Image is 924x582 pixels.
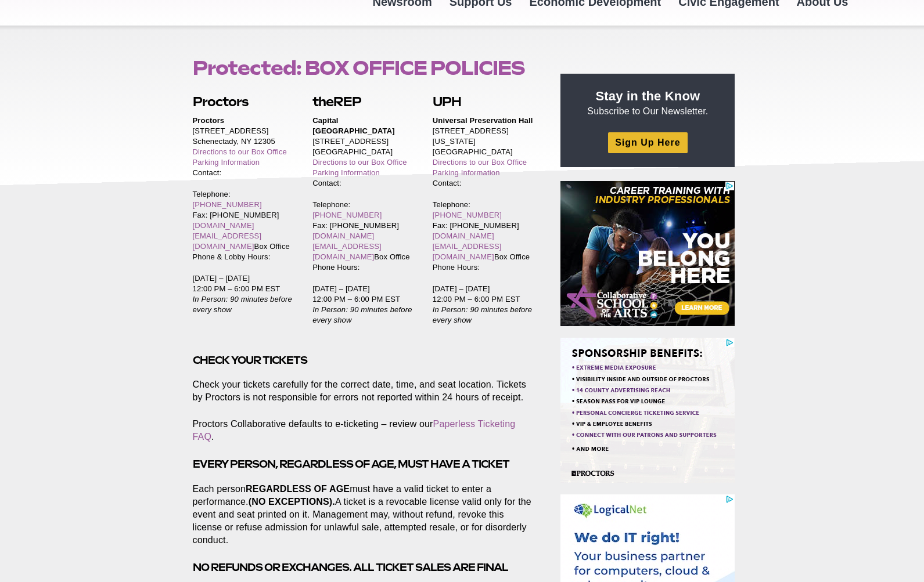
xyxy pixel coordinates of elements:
a: [EMAIL_ADDRESS][DOMAIN_NAME] [193,232,262,251]
iframe: Advertisement [560,338,735,483]
p: [DATE] – [DATE] 12:00 PM – 6:00 PM EST [312,284,414,326]
strong: REGARDLESS OF AGE [246,484,350,494]
em: In Person: 90 minutes before every show [312,305,412,324]
p: Telephone: Fax: [PHONE_NUMBER] Box Office Phone & Lobby Hours: [193,189,294,262]
a: [DOMAIN_NAME] [433,232,494,240]
p: Telephone: Fax: [PHONE_NUMBER] Box Office Phone Hours: [312,200,414,273]
h2: theREP [312,93,414,111]
a: Directions to our Box Office [193,147,287,156]
a: [DOMAIN_NAME] [193,221,254,230]
strong: Universal Preservation Hall [433,116,533,125]
a: Directions to our Box Office [433,158,527,167]
a: [DOMAIN_NAME] [312,232,374,240]
p: [DATE] – [DATE] 12:00 PM – 6:00 PM EST [433,284,534,326]
h3: NO REFUNDS OR EXCHANGES. ALL TICKET SALES ARE FINAL [193,561,534,574]
h3: EVERY PERSON, REGARDLESS OF AGE, MUST HAVE A TICKET [193,457,534,471]
a: Sign Up Here [608,132,687,153]
p: Subscribe to Our Newsletter. [574,88,721,118]
p: [STREET_ADDRESS] Schenectady, NY 12305 Contact: [193,115,294,178]
strong: Capital [GEOGRAPHIC_DATA] [312,116,395,135]
p: Telephone: Fax: [PHONE_NUMBER] Box Office Phone Hours: [433,200,534,273]
a: [EMAIL_ADDRESS][DOMAIN_NAME] [433,242,502,261]
p: Check your tickets carefully for the correct date, time, and seat location. Tickets by Proctors i... [193,378,534,404]
a: Parking Information [193,158,260,167]
h3: CHECK YOUR TICKETS [193,353,534,367]
em: In Person: 90 minutes before every show [193,295,292,314]
p: [STREET_ADDRESS][US_STATE] [GEOGRAPHIC_DATA] Contact: [433,115,534,189]
strong: (NO EXCEPTIONS). [249,497,335,507]
a: [PHONE_NUMBER] [433,211,502,219]
p: Each person must have a valid ticket to enter a performance. A ticket is a revocable license vali... [193,483,534,547]
h2: UPH [433,93,534,111]
strong: Proctors [193,116,225,125]
a: Directions to our Box Office [312,158,407,167]
a: [PHONE_NUMBER] [312,211,382,219]
p: [STREET_ADDRESS] [GEOGRAPHIC_DATA] Contact: [312,115,414,189]
a: [PHONE_NUMBER] [193,200,262,209]
a: Parking Information [312,168,380,177]
p: Proctors Collaborative defaults to e-ticketing – review our . [193,418,534,443]
h1: Protected: BOX OFFICE POLICIES [193,57,534,79]
iframe: Advertisement [560,181,735,326]
p: [DATE] – [DATE] 12:00 PM – 6:00 PM EST [193,273,294,315]
a: [EMAIL_ADDRESS][DOMAIN_NAME] [312,242,382,261]
h2: Proctors [193,93,294,111]
a: Parking Information [433,168,500,177]
strong: Stay in the Know [596,89,700,103]
em: In Person: 90 minutes before every show [433,305,532,324]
